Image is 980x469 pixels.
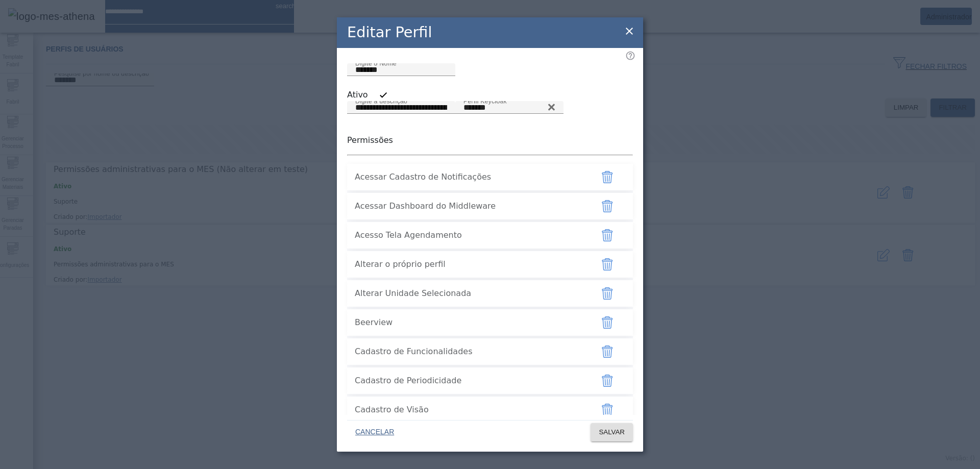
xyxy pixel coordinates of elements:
button: CANCELAR [347,423,402,441]
span: Cadastro de Periodicidade [355,375,584,387]
span: Acesso Tela Agendamento [355,229,584,241]
span: Cadastro de Visão [355,404,584,416]
span: Cadastro de Funcionalidades [355,345,584,358]
span: Acessar Cadastro de Notificações [355,171,584,183]
h2: Editar Perfil [347,21,432,43]
span: Acessar Dashboard do Middleware [355,200,584,212]
span: Alterar Unidade Selecionada [355,287,584,300]
mat-label: Perfil Keycloak [463,97,507,104]
input: Number [463,102,555,114]
p: Permissões [347,134,633,146]
label: Ativo [347,89,370,101]
mat-label: Digite o Nome [355,60,397,66]
button: SALVAR [591,423,633,441]
mat-label: Digite a descrição [355,97,407,104]
span: SALVAR [599,427,625,437]
span: CANCELAR [355,427,394,437]
span: Beerview [355,316,584,329]
span: Alterar o próprio perfil [355,258,584,270]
